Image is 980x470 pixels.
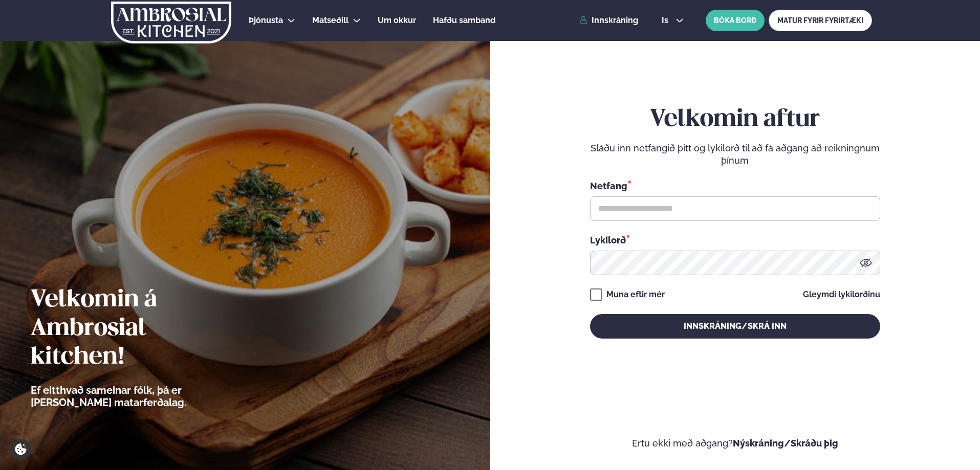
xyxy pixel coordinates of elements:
[662,16,671,25] span: is
[378,14,416,27] a: Um okkur
[590,233,880,247] div: Lykilorð
[521,437,950,450] p: Ertu ekki með aðgang?
[110,2,232,43] img: logo
[590,142,880,167] p: Sláðu inn netfangið þitt og lykilorð til að fá aðgang að reikningnum þínum
[590,179,880,192] div: Netfang
[312,14,349,27] a: Matseðill
[769,10,872,31] a: MATUR FYRIR FYRIRTÆKI
[733,438,838,449] a: Nýskráning/Skráðu þig
[31,384,243,409] p: Ef eitthvað sameinar fólk, þá er [PERSON_NAME] matarferðalag.
[706,10,765,31] button: BÓKA BORÐ
[433,14,495,27] a: Hafðu samband
[249,15,283,25] span: Þjónusta
[803,290,880,299] a: Gleymdi lykilorðinu
[378,15,416,25] span: Um okkur
[590,314,880,339] button: Innskráning/Skrá inn
[31,286,243,372] h2: Velkomin á Ambrosial kitchen!
[433,15,495,25] span: Hafðu samband
[579,16,638,25] a: Innskráning
[312,15,349,25] span: Matseðill
[590,105,880,134] h2: Velkomin aftur
[249,14,283,27] a: Þjónusta
[654,16,692,25] button: is
[10,439,31,460] a: Cookie settings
